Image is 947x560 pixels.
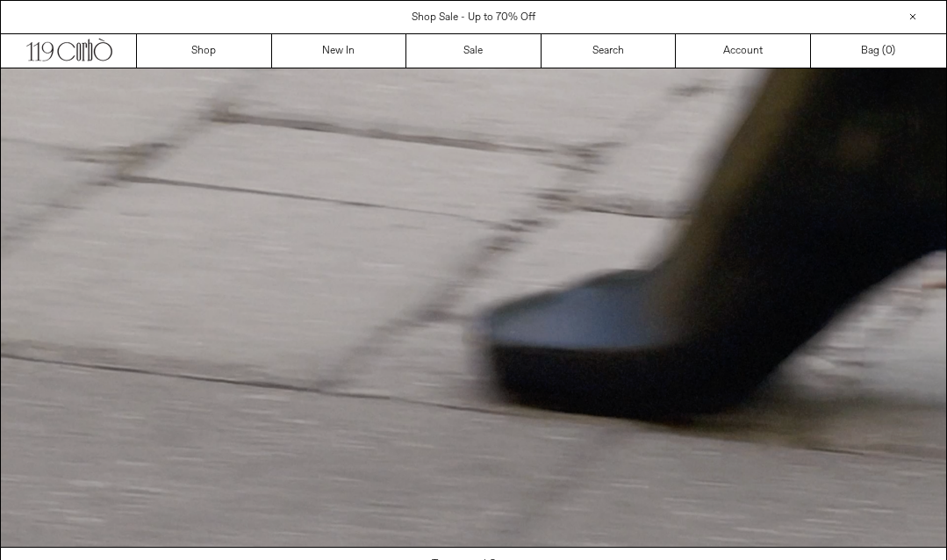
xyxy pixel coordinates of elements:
a: Shop [137,34,272,68]
a: Bag () [811,34,946,68]
a: Search [542,34,677,68]
a: Sale [406,34,542,68]
span: 0 [886,44,892,58]
a: New In [272,34,407,68]
span: ) [886,43,895,59]
a: Account [676,34,811,68]
a: Your browser does not support the video tag. [1,537,946,551]
video: Your browser does not support the video tag. [1,68,946,547]
a: Shop Sale - Up to 70% Off [412,11,535,25]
